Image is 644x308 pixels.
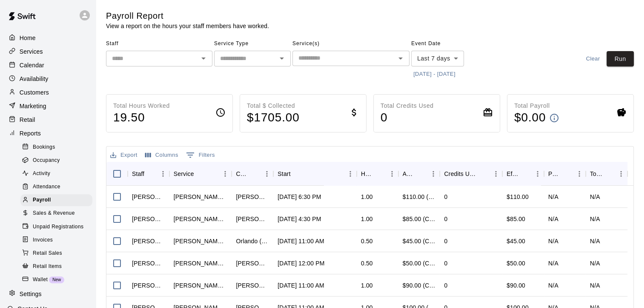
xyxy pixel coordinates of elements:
div: Kameron Walton [132,281,165,290]
div: WalletNew [20,274,92,286]
p: Customers [20,88,49,97]
div: Jesse Holiday (30 min) [174,259,228,268]
div: Last 7 days [411,51,464,66]
a: Availability [7,72,89,85]
div: Effective Price [507,162,519,186]
div: Amount Paid [403,162,415,186]
div: $85.00 (Card) [403,215,436,223]
button: Sort [519,168,531,180]
div: N/A [548,237,558,245]
button: Sort [603,168,615,180]
button: Menu [157,167,169,180]
button: Menu [489,167,502,180]
div: Attendance [20,181,92,193]
div: $45.00 (Card) [403,237,436,245]
div: Customer [236,162,249,186]
div: Effective Price [502,162,544,186]
a: Home [7,32,89,44]
button: Menu [573,167,586,180]
div: Aug 18, 2025, 6:30 PM [278,193,321,201]
div: Pete Dean [236,259,269,268]
div: Occupancy [20,155,92,167]
div: N/A [590,237,600,245]
div: Kameron Walton (30 min) [174,237,228,245]
div: Payroll [20,194,92,206]
a: Invoices [20,233,96,247]
div: $45.00 [502,230,544,252]
div: $85.00 [502,208,544,230]
div: Settings [7,288,89,300]
div: N/A [548,281,558,290]
button: Menu [344,167,357,180]
div: Michael Miles [236,215,269,223]
button: Menu [386,167,398,180]
a: Bookings [20,141,96,154]
a: Occupancy [20,154,96,167]
p: View a report on the hours your staff members have worked. [106,22,269,30]
a: Customers [7,86,89,99]
button: Sort [144,168,156,180]
div: Hours [361,162,374,186]
div: N/A [548,259,558,268]
div: Orlando (Tre) Garza [236,237,269,245]
div: Meredith Bowman [236,193,269,201]
p: Total $ Collected [247,101,300,110]
div: Services [7,45,89,58]
a: Activity [20,167,96,181]
div: Euro Diaz [132,193,165,201]
button: Menu [531,167,544,180]
h4: 0 [381,110,433,125]
div: Aug 16, 2025, 12:00 PM [278,259,324,268]
div: 0 [444,259,447,268]
button: Sort [561,168,573,180]
div: Activity [20,168,92,180]
div: $90.00 [502,274,544,296]
div: Bookings [20,141,92,153]
div: $50.00 (Card) [403,259,436,268]
span: Attendance [33,183,60,191]
div: Customer [232,162,273,186]
div: Marketing [7,100,89,112]
div: Kameron Walton [132,237,165,245]
button: Show filters [184,148,217,162]
div: $50.00 [502,252,544,274]
button: Sort [478,168,489,180]
button: Sort [374,168,386,180]
button: Clear [579,51,607,67]
div: Credits Used [444,162,478,186]
div: Total Pay [586,162,627,186]
div: Staff [128,162,169,186]
div: Kameron Walton [132,215,165,223]
button: Run [607,51,634,67]
p: Services [20,47,43,56]
div: 1.00 [361,215,373,223]
div: N/A [548,193,558,201]
div: Kelly Chapin [236,281,269,290]
div: 1.00 [361,281,373,290]
p: Reports [20,129,41,138]
p: Calendar [20,61,44,69]
div: 0 [444,281,447,290]
div: Unpaid Registrations [20,221,92,233]
span: Sales & Revenue [33,209,75,218]
div: 1.00 [361,193,373,201]
a: Unpaid Registrations [20,220,96,233]
a: Retail [7,113,89,126]
div: Aug 17, 2025, 11:00 AM [278,237,324,245]
a: Attendance [20,181,96,194]
span: Wallet [33,276,48,284]
p: Retail [20,115,35,124]
span: Bookings [33,143,55,152]
button: Sort [415,168,427,180]
div: Kameron Walton (60 min) [174,215,228,223]
a: Retail Sales [20,247,96,260]
span: Activity [33,170,50,178]
div: Reports [7,127,89,140]
div: 0.50 [361,237,373,245]
button: Menu [260,167,273,180]
div: 0.50 [361,259,373,268]
button: Export [108,149,140,162]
